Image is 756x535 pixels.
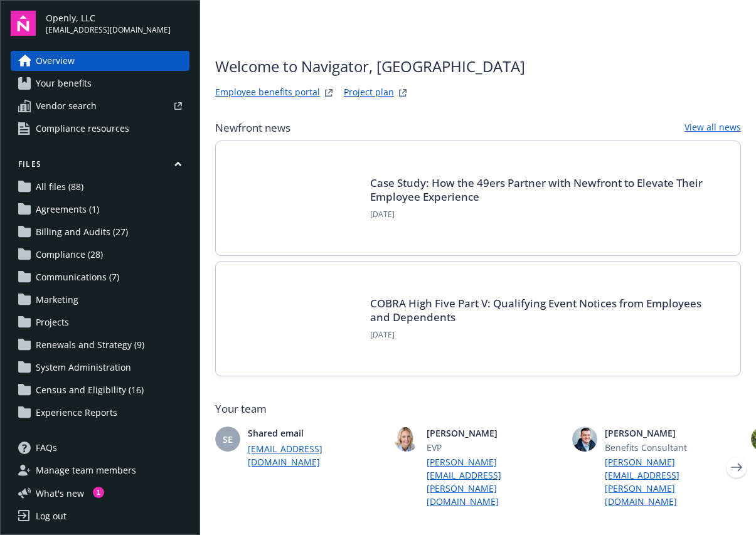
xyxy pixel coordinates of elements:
a: Billing and Audits (27) [11,222,189,242]
span: All files (88) [36,177,83,197]
a: System Administration [11,358,189,378]
a: All files (88) [11,177,189,197]
a: Renewals and Strategy (9) [11,335,189,355]
span: Compliance resources [36,119,129,139]
a: Census and Eligibility (16) [11,380,189,400]
span: FAQs [36,438,57,458]
a: Employee benefits portal [215,85,320,100]
span: Your benefits [36,73,92,93]
span: SE [223,433,233,446]
span: Experience Reports [36,403,117,423]
img: BLOG-Card Image - Compliance - COBRA High Five Pt 5 - 09-11-25.jpg [236,282,355,356]
a: Your benefits [11,73,189,93]
span: Marketing [36,290,78,310]
span: Welcome to Navigator , [GEOGRAPHIC_DATA] [215,55,525,78]
a: projectPlanWebsite [395,85,410,100]
button: Openly, LLC[EMAIL_ADDRESS][DOMAIN_NAME] [46,11,189,36]
span: System Administration [36,358,131,378]
span: [PERSON_NAME] [427,426,563,440]
a: Compliance resources [11,119,189,139]
span: Projects [36,312,69,332]
a: View all news [684,120,741,135]
span: Overview [36,51,75,71]
div: 1 [93,487,104,498]
a: Manage team members [11,460,189,480]
a: Experience Reports [11,403,189,423]
img: navigator-logo.svg [11,11,36,36]
a: Vendor search [11,96,189,116]
a: Overview [11,51,189,71]
img: Card Image - INSIGHTS copy.png [236,161,355,235]
span: Manage team members [36,460,136,480]
img: photo [394,426,419,452]
span: [DATE] [370,209,705,220]
span: Newfront news [215,120,290,135]
span: [PERSON_NAME] [605,426,741,440]
a: Projects [11,312,189,332]
a: Case Study: How the 49ers Partner with Newfront to Elevate Their Employee Experience [370,176,703,204]
a: Agreements (1) [11,199,189,220]
a: Compliance (28) [11,245,189,265]
button: Files [11,159,189,174]
a: FAQs [11,438,189,458]
span: Your team [215,401,741,416]
a: [PERSON_NAME][EMAIL_ADDRESS][PERSON_NAME][DOMAIN_NAME] [605,455,741,508]
a: Project plan [344,85,394,100]
a: Next [727,457,747,477]
button: What's new1 [11,487,104,500]
span: Census and Eligibility (16) [36,380,144,400]
a: [EMAIL_ADDRESS][DOMAIN_NAME] [248,442,384,469]
span: Renewals and Strategy (9) [36,335,144,355]
a: Marketing [11,290,189,310]
span: Vendor search [36,96,97,116]
span: Benefits Consultant [605,441,741,454]
a: striveWebsite [321,85,336,100]
img: photo [572,426,597,452]
span: What ' s new [36,487,84,500]
div: Log out [36,506,67,526]
span: Shared email [248,426,384,440]
span: [EMAIL_ADDRESS][DOMAIN_NAME] [46,24,171,36]
a: [PERSON_NAME][EMAIL_ADDRESS][PERSON_NAME][DOMAIN_NAME] [427,455,563,508]
span: Billing and Audits (27) [36,222,128,242]
span: [DATE] [370,329,705,341]
span: Compliance (28) [36,245,103,265]
span: EVP [427,441,563,454]
span: Communications (7) [36,267,119,287]
a: Communications (7) [11,267,189,287]
span: Openly, LLC [46,11,171,24]
span: Agreements (1) [36,199,99,220]
a: COBRA High Five Part V: Qualifying Event Notices from Employees and Dependents [370,296,701,324]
